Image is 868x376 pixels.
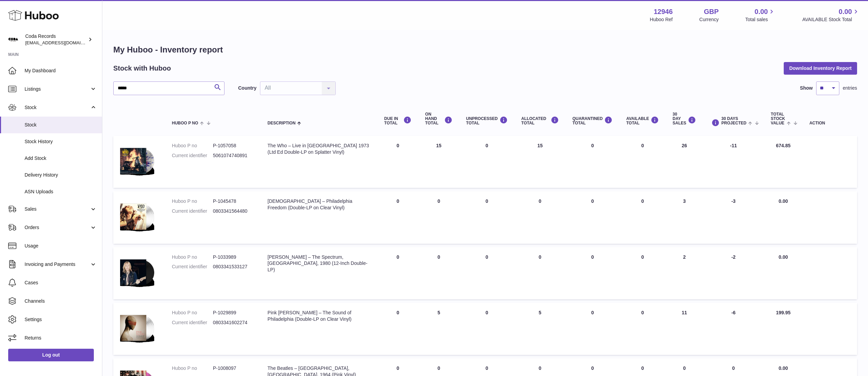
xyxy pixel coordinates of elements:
dd: P-1033989 [213,254,254,260]
td: 2 [666,247,703,299]
button: Download Inventory Report [784,62,857,74]
td: 11 [666,303,703,355]
img: product image [120,254,154,291]
span: Stock History [25,138,97,145]
td: 0 [377,136,418,188]
td: 0 [418,191,459,243]
label: Show [800,85,813,91]
span: Stock [25,104,90,111]
span: AVAILABLE Stock Total [802,16,860,23]
div: DUE IN TOTAL [384,116,411,125]
td: -6 [703,303,764,355]
dt: Huboo P no [172,142,213,149]
div: Currency [699,16,719,23]
td: 0 [459,191,515,243]
span: 0.00 [779,365,788,371]
span: Sales [25,206,90,212]
div: Huboo Ref [650,16,673,23]
td: 15 [515,136,566,188]
img: product image [120,142,154,179]
dd: 5061074740891 [213,152,254,159]
div: [PERSON_NAME] – The Spectrum, [GEOGRAPHIC_DATA], 1980 (12-Inch Double-LP) [267,254,371,273]
td: 0 [619,247,666,299]
td: 0 [377,303,418,355]
a: 0.00 Total sales [745,7,776,23]
td: 5 [418,303,459,355]
dd: 0803341564480 [213,208,254,214]
span: 0 [591,143,594,148]
span: Add Stock [25,155,97,162]
div: Action [809,121,850,125]
img: product image [120,310,154,346]
td: 15 [418,136,459,188]
td: 0 [619,191,666,243]
dt: Current identifier [172,264,213,270]
td: 0 [515,191,566,243]
td: 0 [515,247,566,299]
dd: 0803341602274 [213,319,254,326]
div: AVAILABLE Total [626,116,659,125]
div: Coda Records [25,33,87,46]
label: Country [238,85,257,91]
span: 0.00 [755,7,768,16]
td: -2 [703,247,764,299]
div: UNPROCESSED Total [466,116,508,125]
dd: P-1008097 [213,365,254,372]
div: ALLOCATED Total [521,116,559,125]
td: 0 [459,136,515,188]
span: Description [267,121,295,125]
span: Usage [25,243,97,249]
dt: Huboo P no [172,365,213,372]
img: product image [120,198,154,235]
div: The Who – Live in [GEOGRAPHIC_DATA] 1973 (Ltd Ed Double-LP on Splatter Vinyl) [267,142,371,155]
td: 5 [515,303,566,355]
span: 199.95 [776,310,791,315]
span: 0 [591,198,594,204]
span: Stock [25,122,97,128]
h1: My Huboo - Inventory report [113,44,857,55]
img: haz@pcatmedia.com [8,34,18,45]
td: 0 [619,303,666,355]
span: 0.00 [779,198,788,204]
dt: Current identifier [172,319,213,326]
dt: Huboo P no [172,310,213,316]
dt: Current identifier [172,208,213,214]
dt: Huboo P no [172,198,213,205]
dt: Current identifier [172,152,213,159]
td: 0 [619,136,666,188]
div: [DEMOGRAPHIC_DATA] – Philadelphia Freedom (Double-LP on Clear Vinyl) [267,198,371,211]
span: 30 DAYS PROJECTED [721,117,746,125]
a: 0.00 AVAILABLE Stock Total [802,7,860,23]
div: ON HAND Total [425,112,452,126]
span: 0 [591,310,594,315]
td: -3 [703,191,764,243]
td: 0 [459,303,515,355]
span: Settings [25,316,97,323]
td: 0 [418,247,459,299]
span: [EMAIL_ADDRESS][DOMAIN_NAME] [25,40,100,45]
a: Log out [8,349,94,361]
span: Orders [25,224,90,231]
span: Returns [25,335,97,341]
dt: Huboo P no [172,254,213,260]
dd: 0803341533127 [213,264,254,270]
span: 0 [591,365,594,371]
div: Pink [PERSON_NAME] – The Sound of Philadelphia (Double-LP on Clear Vinyl) [267,310,371,322]
span: 0.00 [839,7,852,16]
td: 3 [666,191,703,243]
td: 0 [459,247,515,299]
div: QUARANTINED Total [573,116,613,125]
div: 30 DAY SALES [672,112,696,126]
span: ASN Uploads [25,189,97,195]
h2: Stock with Huboo [113,64,171,73]
span: Delivery History [25,172,97,178]
span: entries [843,85,857,91]
td: 26 [666,136,703,188]
dd: P-1029899 [213,310,254,316]
td: 0 [377,191,418,243]
span: Listings [25,86,90,92]
span: Huboo P no [172,121,198,125]
strong: 12946 [654,7,673,16]
span: My Dashboard [25,67,97,74]
dd: P-1045478 [213,198,254,205]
